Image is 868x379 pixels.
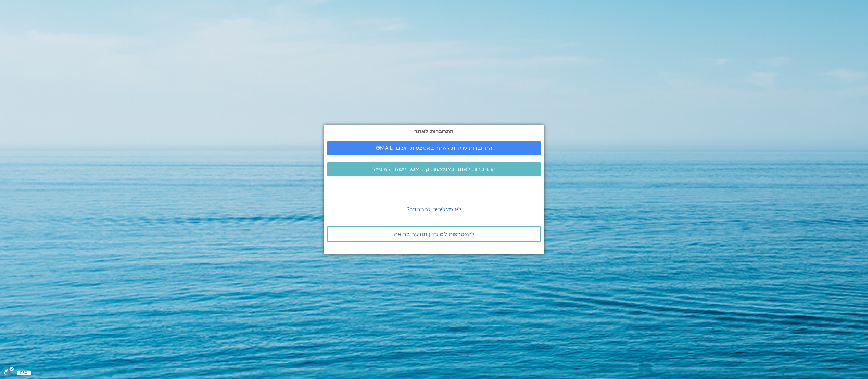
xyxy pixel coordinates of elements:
[373,166,496,172] span: התחברות לאתר באמצעות קוד אשר יישלח לאימייל
[327,128,541,134] h2: התחברות לאתר
[327,226,541,242] a: להצטרפות למועדון תודעה בריאה
[327,141,541,155] a: התחברות מיידית לאתר באמצעות חשבון GMAIL
[407,206,461,213] a: לא מצליחים להתחבר?
[327,162,541,176] a: התחברות לאתר באמצעות קוד אשר יישלח לאימייל
[394,231,474,237] span: להצטרפות למועדון תודעה בריאה
[376,145,492,151] span: התחברות מיידית לאתר באמצעות חשבון GMAIL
